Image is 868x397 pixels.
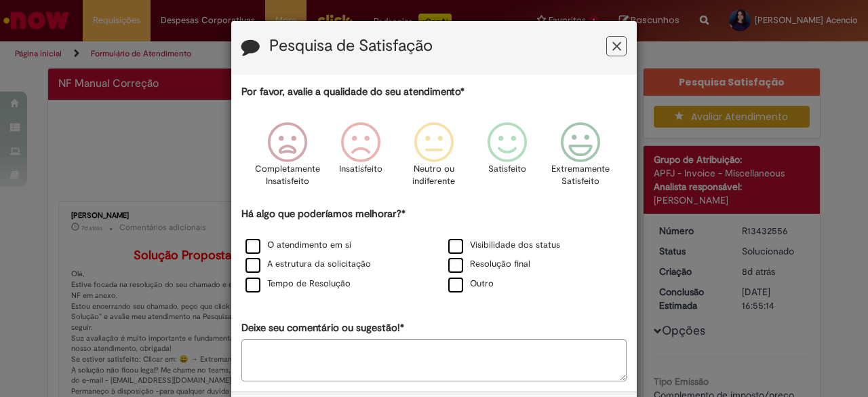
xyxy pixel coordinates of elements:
[448,239,560,252] label: Visibilidade dos status
[410,163,458,188] p: Neutro ou indiferente
[399,112,469,205] div: Neutro ou indiferente
[339,163,382,176] p: Insatisfeito
[488,163,526,176] p: Satisfeito
[252,112,321,205] div: Completamente Insatisfeito
[241,321,404,335] label: Deixe seu comentário ou sugestão!*
[245,239,351,252] label: O atendimento em si
[546,112,615,205] div: Extremamente Satisfeito
[245,258,371,271] label: A estrutura da solicitação
[448,258,530,271] label: Resolução final
[551,163,610,188] p: Extremamente Satisfeito
[241,207,627,295] div: Há algo que poderíamos melhorar?*
[245,278,351,290] label: Tempo de Resolução
[269,37,433,55] label: Pesquisa de Satisfação
[473,112,542,205] div: Satisfeito
[448,278,494,290] label: Outro
[326,112,395,205] div: Insatisfeito
[255,163,320,188] p: Completamente Insatisfeito
[241,85,465,99] label: Por favor, avalie a qualidade do seu atendimento*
